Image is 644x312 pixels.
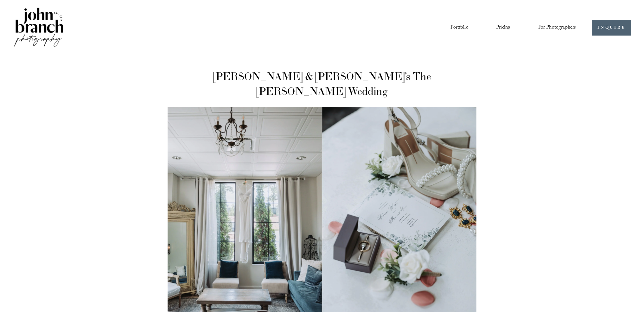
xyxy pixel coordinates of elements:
[450,23,468,33] a: Portfolio
[13,6,64,49] img: John Branch IV Photography
[168,69,477,99] h1: [PERSON_NAME] & [PERSON_NAME]’s The [PERSON_NAME] Wedding
[496,23,510,33] a: Pricing
[538,23,576,33] a: folder dropdown
[592,20,631,36] a: INQUIRE
[538,23,576,33] span: For Photographers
